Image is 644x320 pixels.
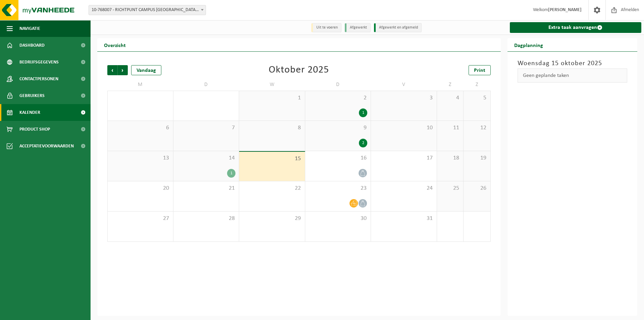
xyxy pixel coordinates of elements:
[118,65,128,75] span: Volgende
[19,37,45,54] span: Dashboard
[437,79,464,91] td: Z
[243,155,302,163] span: 15
[371,79,437,91] td: V
[374,94,433,102] span: 3
[311,23,341,32] li: Uit te voeren
[19,71,58,87] span: Contactpersonen
[19,20,40,37] span: Navigatie
[464,79,490,91] td: Z
[467,94,487,102] span: 5
[518,58,628,68] h3: Woensdag 15 oktober 2025
[374,124,433,132] span: 10
[177,124,236,132] span: 7
[19,104,40,121] span: Kalender
[309,94,368,102] span: 2
[111,215,170,222] span: 27
[107,79,173,91] td: M
[19,138,74,154] span: Acceptatievoorwaarden
[467,154,487,162] span: 19
[177,154,236,162] span: 14
[269,65,329,75] div: Oktober 2025
[467,124,487,132] span: 12
[507,38,550,51] h2: Dagplanning
[440,185,460,192] span: 25
[518,68,628,83] div: Geen geplande taken
[359,108,367,117] div: 1
[111,154,170,162] span: 13
[309,185,368,192] span: 23
[374,154,433,162] span: 17
[243,124,302,132] span: 8
[309,124,368,132] span: 9
[173,79,239,91] td: D
[19,121,50,138] span: Product Shop
[131,65,161,75] div: Vandaag
[309,215,368,222] span: 30
[467,185,487,192] span: 26
[510,22,642,33] a: Extra taak aanvragen
[374,215,433,222] span: 31
[97,38,132,51] h2: Overzicht
[440,154,460,162] span: 18
[374,23,422,32] li: Afgewerkt en afgemeld
[359,139,367,147] div: 2
[548,7,582,12] strong: [PERSON_NAME]
[89,5,206,15] span: 10-768007 - RICHTPUNT CAMPUS OUDENAARDE - OUDENAARDE
[107,65,117,75] span: Vorige
[374,185,433,192] span: 24
[89,5,206,15] span: 10-768007 - RICHTPUNT CAMPUS OUDENAARDE - OUDENAARDE
[440,94,460,102] span: 4
[243,185,302,192] span: 22
[177,185,236,192] span: 21
[227,169,235,178] div: 1
[239,79,305,91] td: W
[345,23,371,32] li: Afgewerkt
[243,215,302,222] span: 29
[111,124,170,132] span: 6
[305,79,371,91] td: D
[111,185,170,192] span: 20
[474,68,485,73] span: Print
[243,94,302,102] span: 1
[177,215,236,222] span: 28
[309,154,368,162] span: 16
[19,87,45,104] span: Gebruikers
[19,54,59,71] span: Bedrijfsgegevens
[440,124,460,132] span: 11
[469,65,491,75] a: Print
